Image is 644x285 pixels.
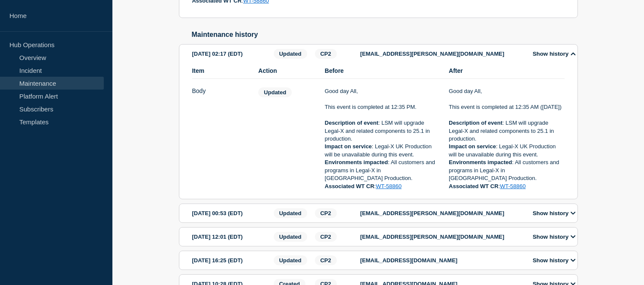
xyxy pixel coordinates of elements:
[192,49,271,59] div: [DATE] 02:17 (EDT)
[449,67,564,74] span: After
[449,159,512,165] strong: Environments impacted
[360,51,523,57] p: [EMAIL_ADDRESS][PERSON_NAME][DOMAIN_NAME]
[315,232,337,242] span: CP2
[325,103,440,111] p: This event is completed at 12:35 PM.
[376,183,402,189] a: WT-58860
[192,255,271,265] div: [DATE] 16:25 (EDT)
[360,234,523,240] p: [EMAIL_ADDRESS][PERSON_NAME][DOMAIN_NAME]
[325,67,440,74] span: Before
[449,119,564,143] p: : LSM will upgrade Legal-X and related components to 25.1 in production.
[192,87,250,190] div: Body
[274,208,307,218] span: Updated
[530,50,578,57] button: Show history
[325,159,388,165] strong: Environments impacted
[449,103,564,111] p: This event is completed at 12:35 AM ([DATE])
[449,183,564,190] p: :
[360,210,523,216] p: [EMAIL_ADDRESS][PERSON_NAME][DOMAIN_NAME]
[325,183,375,189] strong: Associated WT CR
[325,143,440,159] p: : Legal-X UK Production will be unavailable during this event.
[325,119,440,143] p: : LSM will upgrade Legal-X and related components to 25.1 in production.
[325,87,440,95] p: Good day All,
[500,183,526,189] a: WT-58860
[315,208,337,218] span: CP2
[258,87,292,97] span: Updated
[449,183,499,189] strong: Associated WT CR
[315,255,337,265] span: CP2
[449,87,564,95] p: Good day All,
[274,255,307,265] span: Updated
[449,120,502,126] strong: Description of event
[274,232,307,242] span: Updated
[449,143,564,159] p: : Legal-X UK Production will be unavailable during this event.
[530,257,578,264] button: Show history
[192,232,271,242] div: [DATE] 12:01 (EDT)
[192,31,578,39] h2: Maintenance history
[258,67,316,74] span: Action
[360,257,523,264] p: [EMAIL_ADDRESS][DOMAIN_NAME]
[192,208,271,218] div: [DATE] 00:53 (EDT)
[325,183,440,190] p: :
[315,49,337,59] span: CP2
[325,159,440,182] p: : All customers and programs in Legal-X in [GEOGRAPHIC_DATA] Production.
[192,67,250,74] span: Item
[530,233,578,240] button: Show history
[449,159,564,182] p: : All customers and programs in Legal-X in [GEOGRAPHIC_DATA] Production.
[325,120,378,126] strong: Description of event
[449,143,496,150] strong: Impact on service
[325,143,372,150] strong: Impact on service
[274,49,307,59] span: Updated
[530,210,578,217] button: Show history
